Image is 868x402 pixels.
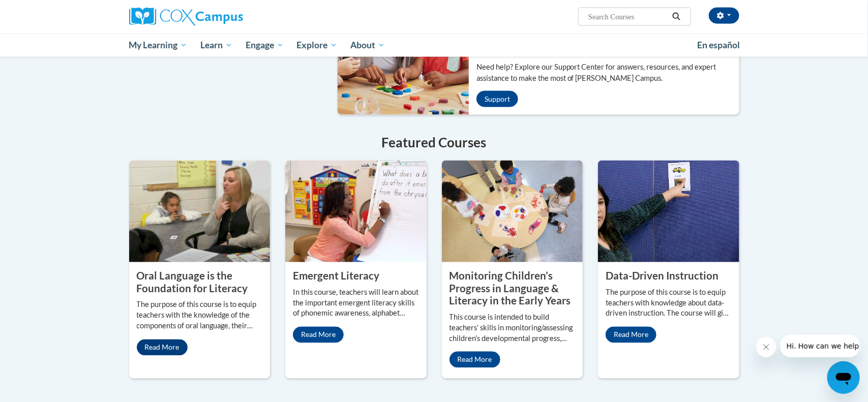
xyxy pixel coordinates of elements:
[691,35,747,56] a: En español
[476,91,518,107] a: Support
[442,161,583,262] img: Monitoring Children’s Progress in Language & Literacy in the Early Years
[698,40,740,50] span: En español
[293,270,379,282] property: Emergent Literacy
[606,288,732,320] p: The purpose of this course is to equip teachers with knowledge about data-driven instruction. The...
[137,270,248,295] property: Oral Language is the Foundation for Literacy
[450,352,500,368] a: Read More
[296,39,337,51] span: Explore
[756,337,776,357] iframe: Close message
[239,34,290,57] a: Engage
[129,133,739,153] h4: Featured Courses
[129,161,271,262] img: Oral Language is the Foundation for Literacy
[137,339,188,356] a: Read More
[293,288,419,320] p: In this course, teachers will learn about the important emergent literacy skills of phonemic awar...
[450,313,576,345] p: This course is intended to build teachers’ skills in monitoring/assessing children’s developmenta...
[200,39,232,51] span: Learn
[123,34,194,57] a: My Learning
[709,8,739,24] button: Account Settings
[598,161,739,262] img: Data-Driven Instruction
[450,270,571,307] property: Monitoring Children’s Progress in Language & Literacy in the Early Years
[137,300,263,332] p: The purpose of this course is to equip teachers with the knowledge of the components of oral lang...
[827,361,860,394] iframe: Button to launch messaging window
[587,11,669,23] input: Search Courses
[114,34,755,57] div: Main menu
[6,7,82,15] span: Hi. How can we help?
[476,61,739,84] p: Need help? Explore our Support Center for answers, resources, and expert assistance to make the m...
[344,34,392,57] a: About
[129,39,187,51] span: My Learning
[194,34,239,57] a: Learn
[129,8,243,26] img: Cox Campus
[246,39,284,51] span: Engage
[350,39,385,51] span: About
[290,34,344,57] a: Explore
[606,327,656,343] a: Read More
[293,327,344,343] a: Read More
[669,11,684,23] button: Search
[129,8,322,26] a: Cox Campus
[606,270,719,282] property: Data-Driven Instruction
[781,335,860,357] iframe: Message from company
[285,161,427,262] img: Emergent Literacy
